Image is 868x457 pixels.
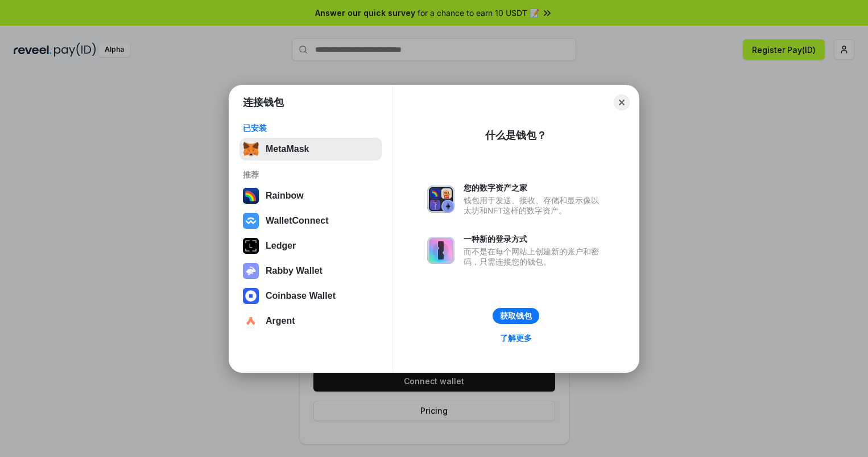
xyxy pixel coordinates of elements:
div: Coinbase Wallet [266,291,336,301]
button: Rainbow [239,184,382,207]
button: MetaMask [239,138,382,160]
div: Rabby Wallet [266,266,323,276]
img: svg+xml,%3Csvg%20width%3D%22120%22%20height%3D%22120%22%20viewBox%3D%220%200%20120%20120%22%20fil... [243,188,259,204]
h1: 连接钱包 [243,96,284,109]
img: svg+xml,%3Csvg%20xmlns%3D%22http%3A%2F%2Fwww.w3.org%2F2000%2Fsvg%22%20fill%3D%22none%22%20viewBox... [427,186,454,213]
img: svg+xml,%3Csvg%20xmlns%3D%22http%3A%2F%2Fwww.w3.org%2F2000%2Fsvg%22%20fill%3D%22none%22%20viewBox... [243,263,259,279]
button: 获取钱包 [493,308,539,324]
div: Rainbow [266,191,304,201]
img: svg+xml,%3Csvg%20width%3D%2228%22%20height%3D%2228%22%20viewBox%3D%220%200%2028%2028%22%20fill%3D... [243,288,259,304]
a: 了解更多 [493,331,539,345]
div: WalletConnect [266,216,329,226]
img: svg+xml,%3Csvg%20width%3D%2228%22%20height%3D%2228%22%20viewBox%3D%220%200%2028%2028%22%20fill%3D... [243,213,259,229]
div: 您的数字资产之家 [464,183,605,193]
div: 什么是钱包？ [485,129,547,142]
div: 而不是在每个网站上创建新的账户和密码，只需连接您的钱包。 [464,246,605,267]
div: Ledger [266,241,296,251]
div: 已安装 [243,123,379,133]
div: 一种新的登录方式 [464,234,605,244]
div: 钱包用于发送、接收、存储和显示像以太坊和NFT这样的数字资产。 [464,195,605,216]
button: Coinbase Wallet [239,285,382,307]
div: Argent [266,316,295,326]
button: Rabby Wallet [239,260,382,282]
button: Argent [239,310,382,332]
div: 了解更多 [500,333,532,343]
button: WalletConnect [239,209,382,232]
button: Close [614,94,630,110]
img: svg+xml,%3Csvg%20xmlns%3D%22http%3A%2F%2Fwww.w3.org%2F2000%2Fsvg%22%20width%3D%2228%22%20height%3... [243,238,259,254]
div: 推荐 [243,170,379,180]
button: Ledger [239,234,382,257]
div: 获取钱包 [500,311,532,321]
div: MetaMask [266,144,309,154]
img: svg+xml,%3Csvg%20width%3D%2228%22%20height%3D%2228%22%20viewBox%3D%220%200%2028%2028%22%20fill%3D... [243,313,259,329]
img: svg+xml,%3Csvg%20fill%3D%22none%22%20height%3D%2233%22%20viewBox%3D%220%200%2035%2033%22%20width%... [243,141,259,157]
img: svg+xml,%3Csvg%20xmlns%3D%22http%3A%2F%2Fwww.w3.org%2F2000%2Fsvg%22%20fill%3D%22none%22%20viewBox... [427,237,454,264]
